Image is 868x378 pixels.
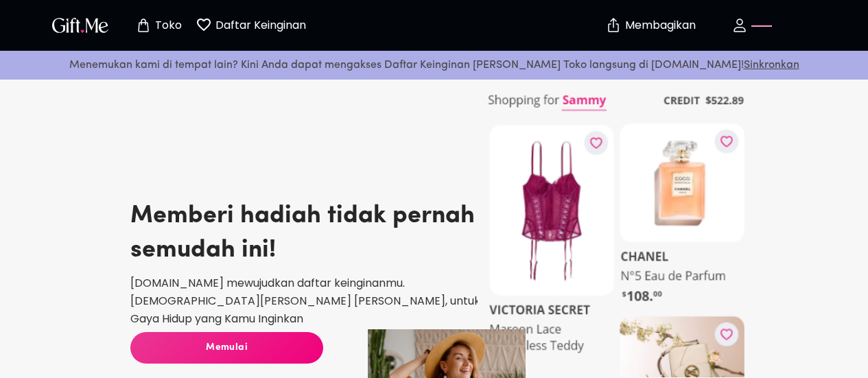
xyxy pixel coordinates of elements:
button: Halaman toko [121,3,196,47]
button: Logo GiftMe [48,17,113,34]
img: aman [605,17,622,34]
font: [DEMOGRAPHIC_DATA][PERSON_NAME] [PERSON_NAME], untuk Gaya Hidup yang Kamu Inginkan [130,293,480,327]
font: Membagikan [625,17,696,33]
font: Memberi hadiah tidak pernah [130,204,475,228]
button: Halaman daftar keinginan [213,3,288,47]
font: [DOMAIN_NAME] mewujudkan daftar keinginanmu. [130,275,405,291]
img: Logo GiftMe [49,15,111,35]
font: Toko [155,17,182,33]
a: Sinkronkan [744,60,799,71]
button: Membagikan [626,1,675,49]
font: Menemukan kami di tempat lain? Kini Anda dapat mengakses Daftar Keinginan [PERSON_NAME] Toko lang... [69,60,744,71]
font: Daftar Keinginan [215,17,306,33]
font: Memulai [206,342,248,353]
font: semudah ini! [130,238,276,263]
button: Memulai [130,332,323,364]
